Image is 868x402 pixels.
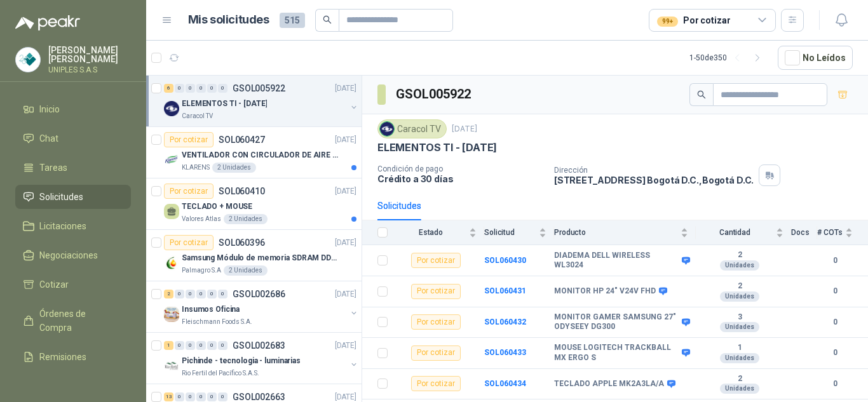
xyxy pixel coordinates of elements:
p: Valores Atlas [182,214,221,224]
a: Por cotizarSOL060427[DATE] Company LogoVENTILADOR CON CIRCULADOR DE AIRE MULTIPROPOSITO XPOWER DE... [146,127,362,178]
span: Remisiones [39,350,86,364]
div: 0 [207,84,217,93]
b: 0 [817,347,853,359]
b: MONITOR GAMER SAMSUNG 27" ODYSEEY DG300 [554,312,679,332]
th: Producto [554,220,696,245]
span: Cotizar [39,278,69,291]
b: 2 [696,374,783,384]
div: Por cotizar [411,253,461,268]
div: 0 [186,341,195,350]
a: SOL060431 [484,286,526,295]
a: Por cotizarSOL060410[DATE] TECLADO + MOUSEValores Atlas2 Unidades [146,178,362,230]
span: Solicitudes [39,190,83,204]
p: Rio Fertil del Pacífico S.A.S. [182,368,259,379]
div: Por cotizar [164,184,214,199]
div: 0 [207,392,217,401]
p: Dirección [554,166,754,175]
img: Company Logo [16,48,40,72]
p: [DATE] [335,185,356,198]
p: Samsung Módulo de memoria SDRAM DDR4 M393A2G40DB0 de 16 GB M393A2G40DB0-CPB [182,252,340,264]
span: Tareas [39,161,67,175]
div: 0 [218,341,227,350]
b: MOUSE LOGITECH TRACKBALL MX ERGO S [554,343,679,363]
div: 1 - 50 de 350 [689,48,768,68]
div: 2 Unidades [224,214,268,224]
h1: Mis solicitudes [188,11,269,29]
div: 0 [196,84,206,93]
p: [DATE] [452,123,477,135]
img: Company Logo [164,307,179,322]
div: 2 Unidades [224,265,268,276]
div: Unidades [720,353,759,363]
b: SOL060434 [484,379,526,388]
span: Producto [554,228,678,237]
p: TECLADO + MOUSE [182,201,252,213]
b: MONITOR HP 24" V24V FHD [554,286,656,297]
p: SOL060396 [219,238,265,247]
b: TECLADO APPLE MK2A3LA/A [554,379,664,389]
b: 2 [696,250,783,260]
a: Órdenes de Compra [15,302,131,340]
span: search [697,90,706,99]
p: GSOL002663 [233,392,285,401]
p: [PERSON_NAME] [PERSON_NAME] [48,46,131,64]
span: Cantidad [696,228,773,237]
h3: GSOL005922 [396,84,473,104]
b: SOL060432 [484,318,526,326]
p: [DATE] [335,83,356,95]
p: [DATE] [335,237,356,249]
img: Company Logo [164,255,179,271]
a: Chat [15,126,131,151]
div: 13 [164,392,173,401]
img: Company Logo [164,152,179,168]
img: Company Logo [164,358,179,373]
div: 0 [196,392,206,401]
span: Órdenes de Compra [39,307,119,335]
th: Cantidad [696,220,791,245]
div: 0 [186,290,195,298]
span: Chat [39,131,58,145]
b: SOL060430 [484,256,526,265]
th: Docs [791,220,817,245]
div: 0 [196,290,206,298]
a: 2 0 0 0 0 0 GSOL002686[DATE] Company LogoInsumos OficinaFleischmann Foods S.A. [164,286,359,327]
div: 0 [186,392,195,401]
p: [DATE] [335,288,356,300]
div: 99+ [657,17,678,27]
b: 1 [696,343,783,353]
span: search [323,15,332,24]
a: Negociaciones [15,243,131,267]
div: 0 [175,290,184,298]
p: Caracol TV [182,111,213,121]
a: Remisiones [15,345,131,369]
div: 6 [164,84,173,93]
b: 0 [817,378,853,390]
p: Fleischmann Foods S.A. [182,317,252,327]
a: Inicio [15,97,131,121]
p: [DATE] [335,340,356,352]
div: Unidades [720,291,759,302]
span: # COTs [817,228,843,237]
a: Tareas [15,156,131,180]
div: Unidades [720,384,759,394]
b: 3 [696,312,783,323]
div: Caracol TV [377,119,447,138]
p: SOL060427 [219,135,265,144]
div: 0 [175,392,184,401]
th: Solicitud [484,220,554,245]
span: Solicitud [484,228,536,237]
p: [DATE] [335,134,356,146]
a: 6 0 0 0 0 0 GSOL005922[DATE] Company LogoELEMENTOS TI - [DATE]Caracol TV [164,81,359,121]
img: Logo peakr [15,15,80,30]
div: 0 [186,84,195,93]
a: Solicitudes [15,185,131,209]
div: Unidades [720,322,759,332]
p: ELEMENTOS TI - [DATE] [377,141,497,154]
div: 0 [175,341,184,350]
p: GSOL002686 [233,290,285,298]
p: VENTILADOR CON CIRCULADOR DE AIRE MULTIPROPOSITO XPOWER DE 14" [182,149,340,161]
a: Por cotizarSOL060396[DATE] Company LogoSamsung Módulo de memoria SDRAM DDR4 M393A2G40DB0 de 16 GB... [146,230,362,281]
div: Por cotizar [411,376,461,391]
p: KLARENS [182,163,210,173]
